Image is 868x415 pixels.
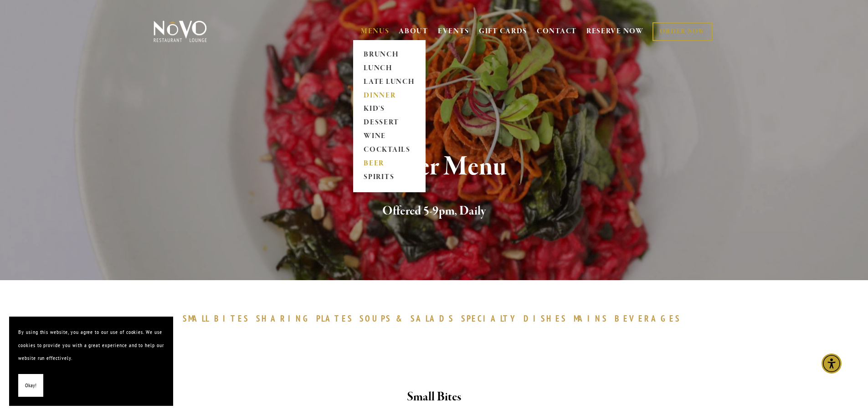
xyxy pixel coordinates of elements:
h2: Offered 5-9pm, Daily [169,202,700,221]
button: Okay! [18,374,43,397]
a: GIFT CARDS [479,23,527,40]
a: SHARINGPLATES [256,313,357,324]
span: SOUPS [360,313,391,324]
span: BITES [214,313,249,324]
span: BEVERAGES [615,313,681,324]
a: SMALLBITES [183,313,254,324]
a: DINNER [361,89,418,102]
a: SOUPS&SALADS [360,313,458,324]
a: MENUS [361,27,390,36]
div: Accessibility Menu [822,354,842,374]
span: SPECIALTY [461,313,519,324]
a: RESERVE NOW [586,23,644,40]
a: SPECIALTYDISHES [461,313,571,324]
a: DESSERT [361,116,418,130]
a: BRUNCH [361,48,418,61]
span: SHARING [256,313,312,324]
span: SALADS [411,313,454,324]
strong: Small Bites [407,389,461,405]
a: LUNCH [361,61,418,75]
a: CONTACT [537,23,577,40]
a: BEVERAGES [615,313,686,324]
a: COCKTAILS [361,143,418,157]
span: SMALL [183,313,210,324]
span: Okay! [25,379,36,392]
span: & [396,313,406,324]
a: ABOUT [399,27,428,36]
span: DISHES [524,313,567,324]
span: MAINS [574,313,608,324]
a: EVENTS [438,27,469,36]
p: By using this website, you agree to our use of cookies. We use cookies to provide you with a grea... [18,326,164,365]
section: Cookie banner [9,317,173,406]
a: WINE [361,130,418,143]
h1: Dinner Menu [169,152,700,182]
img: Novo Restaurant &amp; Lounge [152,20,209,43]
a: BEER [361,157,418,171]
a: LATE LUNCH [361,75,418,89]
a: KID'S [361,102,418,116]
a: SPIRITS [361,171,418,184]
a: MAINS [574,313,612,324]
a: ORDER NOW [652,22,712,41]
span: PLATES [316,313,353,324]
